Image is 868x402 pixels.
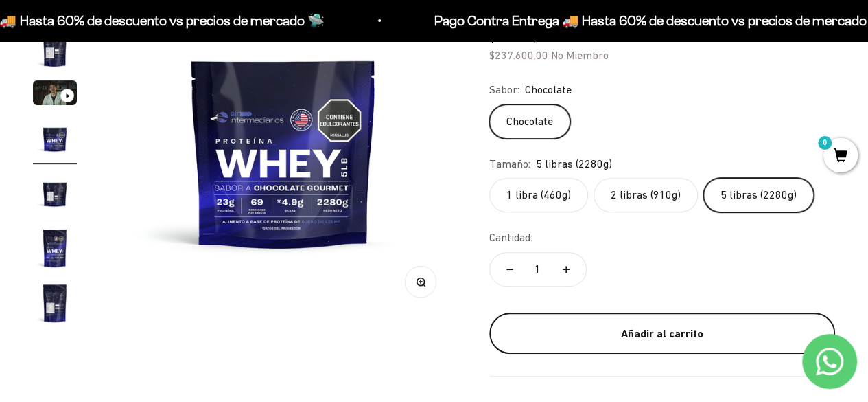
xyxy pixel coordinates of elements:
button: Ir al artículo 3 [33,80,77,109]
button: Aumentar cantidad [546,253,586,286]
img: Proteína Whey - Chocolate [33,226,77,270]
span: Miembro [551,32,594,44]
legend: Tamaño: [489,155,530,173]
img: Proteína Whey - Chocolate [33,116,77,160]
img: Proteína Whey - Chocolate [33,281,77,325]
button: Ir al artículo 7 [33,281,77,329]
mark: 0 [817,135,833,151]
button: Ir al artículo 2 [33,25,77,74]
span: No Miembro [551,49,609,61]
span: 5 libras (2280g) [536,155,612,173]
span: Chocolate [525,81,572,99]
button: Ir al artículo 4 [33,116,77,164]
img: Proteína Whey - Chocolate [33,25,77,69]
label: Cantidad: [489,229,532,247]
img: Proteína Whey - Chocolate [33,171,77,215]
button: Añadir al carrito [489,313,835,354]
button: Reducir cantidad [490,253,530,286]
span: $237.600,00 [489,49,548,61]
legend: Sabor: [489,81,519,99]
a: 0 [823,149,858,164]
button: Ir al artículo 5 [33,171,77,219]
button: Ir al artículo 6 [33,226,77,274]
span: $216.000,00 [489,32,548,44]
div: Añadir al carrito [517,325,808,343]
